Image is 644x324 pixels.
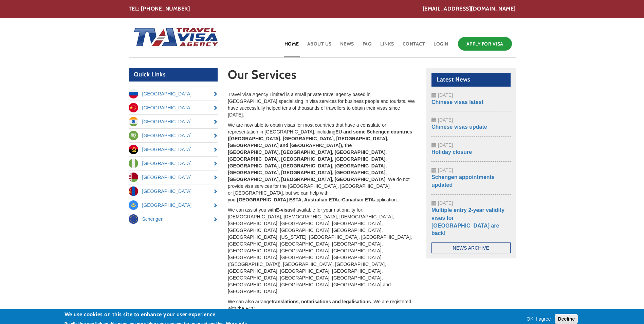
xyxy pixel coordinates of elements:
[284,35,300,57] a: Home
[438,200,453,206] span: [DATE]
[380,35,395,57] a: Links
[228,68,416,85] h1: Our Services
[438,92,453,98] span: [DATE]
[438,142,453,148] span: [DATE]
[129,184,218,198] a: [GEOGRAPHIC_DATA]
[228,122,416,203] p: We are now able to obtain visas for most countries that have a consulate or representation in [GE...
[458,37,512,51] a: Apply for Visa
[438,167,453,173] span: [DATE]
[228,91,416,118] p: Travel Visa Agency Limited is a small private travel agency based in [GEOGRAPHIC_DATA] specialisi...
[431,149,472,155] a: Holiday closure
[129,115,218,128] a: [GEOGRAPHIC_DATA]
[433,35,449,57] a: Login
[272,299,371,304] strong: translations, notarisations and legalisations
[555,314,578,324] button: Decline
[228,206,416,295] p: We can assist you with if available for your nationality for: [DEMOGRAPHIC_DATA], [DEMOGRAPHIC_DA...
[289,197,303,202] strong: ESTA,
[304,197,338,202] strong: Australian ETA
[129,129,218,142] a: [GEOGRAPHIC_DATA]
[431,73,511,87] h2: Latest News
[342,197,374,202] strong: Canadian ETA
[129,101,218,114] a: [GEOGRAPHIC_DATA]
[339,35,355,57] a: News
[431,124,487,130] a: Chinese visas update
[228,298,416,312] p: We can also arrange . We are registered with the FCO.
[129,21,219,55] img: Home
[129,157,218,170] a: [GEOGRAPHIC_DATA]
[129,170,218,184] a: [GEOGRAPHIC_DATA]
[362,35,373,57] a: FAQ
[524,316,554,322] button: OK, I agree
[129,198,218,212] a: [GEOGRAPHIC_DATA]
[438,117,453,123] span: [DATE]
[237,197,288,202] strong: [GEOGRAPHIC_DATA]
[65,311,247,318] h2: We use cookies on this site to enhance your user experience
[423,5,516,13] a: [EMAIL_ADDRESS][DOMAIN_NAME]
[129,87,218,101] a: [GEOGRAPHIC_DATA]
[129,212,218,226] a: Schengen
[431,174,495,188] a: Schengen appointments updated
[431,99,483,105] a: Chinese visas latest
[431,207,504,236] a: Multiple entry 2-year validity visas for [GEOGRAPHIC_DATA] are back!
[431,242,511,253] a: News Archive
[129,5,516,13] div: TEL: [PHONE_NUMBER]
[307,35,332,57] a: About Us
[402,35,426,57] a: Contact
[276,207,293,213] strong: E-visas
[129,143,218,156] a: [GEOGRAPHIC_DATA]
